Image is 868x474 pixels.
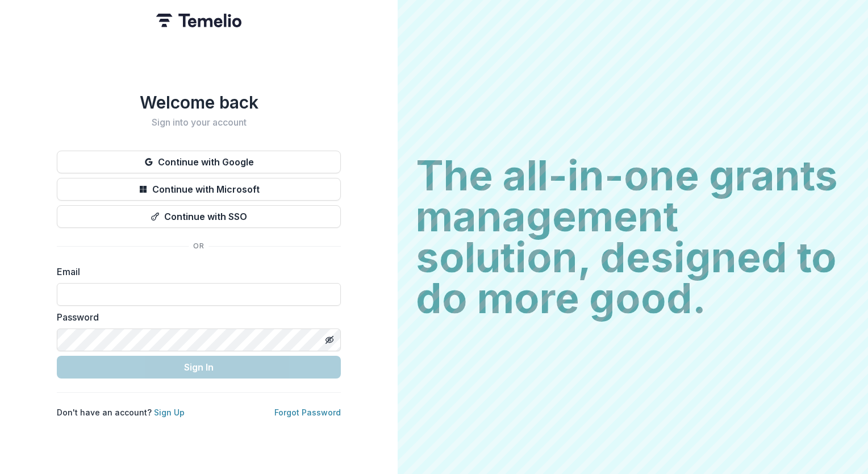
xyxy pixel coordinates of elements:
[57,356,341,379] button: Sign In
[57,310,334,324] label: Password
[57,92,341,113] h1: Welcome back
[320,331,339,349] button: Toggle password visibility
[156,14,241,27] img: Temelio
[154,408,185,417] a: Sign Up
[57,205,341,228] button: Continue with SSO
[57,265,334,278] label: Email
[57,178,341,201] button: Continue with Microsoft
[57,151,341,173] button: Continue with Google
[274,408,341,417] a: Forgot Password
[57,406,185,418] p: Don't have an account?
[57,117,341,128] h2: Sign into your account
